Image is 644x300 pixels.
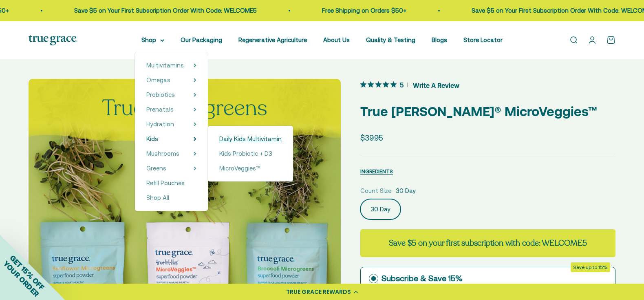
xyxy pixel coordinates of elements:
a: About Us [323,36,350,43]
p: True [PERSON_NAME]® MicroVeggies™ [360,101,615,122]
span: Prenatals [146,106,174,113]
summary: Shop [141,35,164,45]
span: Daily Kids Multivitamin [219,135,282,142]
a: Shop All [146,193,196,203]
summary: Probiotics [146,90,196,100]
span: Refill Pouches [146,179,185,186]
a: Multivitamins [146,60,184,70]
span: Hydration [146,121,174,128]
span: YOUR ORDER [2,259,41,298]
span: Probiotics [146,91,175,98]
div: TRUE GRACE REWARDS [286,288,351,296]
sale-price: $39.95 [360,132,383,144]
span: Kids Probiotic + D3 [219,150,272,157]
span: 5 [400,80,404,89]
span: Shop All [146,194,169,201]
a: Blogs [432,36,447,43]
button: 5 out 5 stars rating in total 3 reviews. Jump to reviews. [360,79,459,91]
a: Our Packaging [181,36,222,43]
span: Kids [146,135,158,142]
a: MicroVeggies™ [219,163,282,173]
span: Omegas [146,76,170,83]
a: Mushrooms [146,149,179,159]
a: Kids [146,134,158,144]
legend: Count Size: [360,186,393,196]
strong: Save $5 on your first subscription with code: WELCOME5 [389,237,587,249]
a: Store Locator [463,36,503,43]
summary: Prenatals [146,105,196,114]
a: Regenerative Agriculture [238,36,307,43]
summary: Hydration [146,119,196,129]
summary: Omegas [146,75,196,85]
span: GET 15% OFF [8,253,46,291]
span: INGREDIENTS [360,168,393,175]
span: Multivitamins [146,62,184,69]
a: Prenatals [146,105,174,114]
button: INGREDIENTS [360,166,393,176]
summary: Mushrooms [146,149,196,159]
p: Save $5 on Your First Subscription Order With Code: WELCOME5 [66,6,249,16]
a: Omegas [146,75,170,85]
a: Refill Pouches [146,178,196,188]
span: MicroVeggies™ [219,165,260,172]
summary: Multivitamins [146,60,196,70]
span: Greens [146,165,166,172]
a: Daily Kids Multivitamin [219,134,282,144]
a: Quality & Testing [366,36,415,43]
summary: Kids [146,134,196,144]
span: Mushrooms [146,150,179,157]
a: Greens [146,163,166,173]
span: Write A Review [413,79,459,91]
summary: Greens [146,163,196,173]
a: Free Shipping on Orders $50+ [314,7,398,14]
a: Kids Probiotic + D3 [219,149,282,159]
a: Hydration [146,119,174,129]
span: 30 Day [396,186,416,196]
a: Probiotics [146,90,175,100]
